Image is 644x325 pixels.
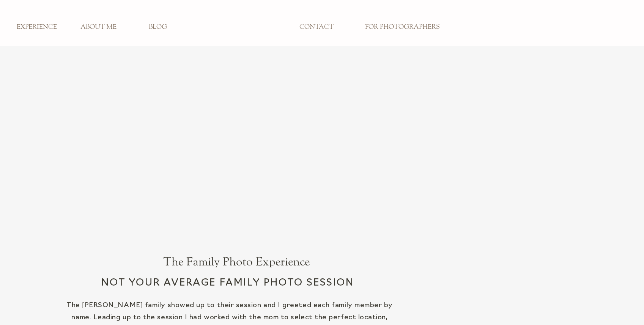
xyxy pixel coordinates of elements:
[73,23,123,31] a: ABOUT ME
[106,255,366,270] h1: The Family Photo Experience
[12,23,62,31] a: EXPERIENCE
[359,23,445,31] a: FOR PHOTOGRAPHERS
[133,23,183,31] a: BLOG
[21,276,435,298] h2: Not your average family photo session
[291,23,342,31] a: CONTACT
